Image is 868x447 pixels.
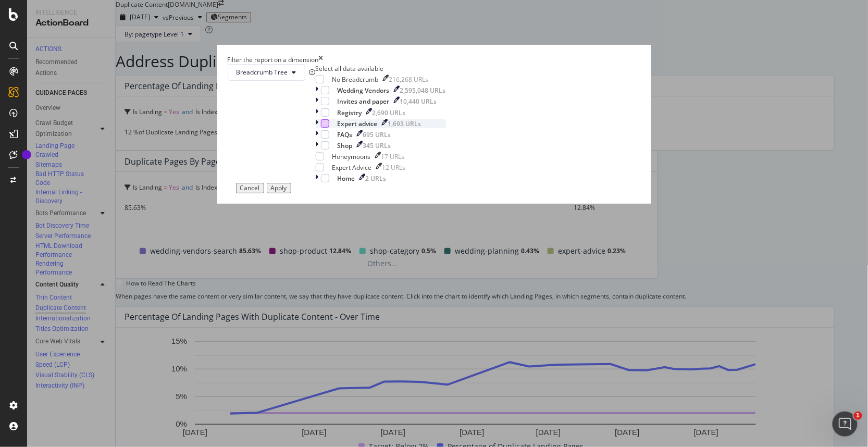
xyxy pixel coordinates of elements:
[833,412,858,437] iframe: Intercom live chat
[381,152,405,161] div: 17 URLs
[400,97,437,106] div: 10,440 URLs
[338,97,390,106] div: Invites and paper
[338,86,390,95] div: Wedding Vendors
[388,119,421,128] div: 1,693 URLs
[389,75,429,84] div: 216,268 URLs
[271,184,287,192] div: Apply
[366,174,387,183] div: 2 URLs
[338,141,353,150] div: Shop
[240,184,260,192] div: Cancel
[338,119,378,128] div: Expert advice
[267,183,291,193] button: Apply
[316,64,446,73] div: Select all data available
[363,141,391,150] div: 345 URLs
[854,412,862,420] span: 1
[228,64,305,81] button: Breadcrumb Tree
[332,152,371,161] div: Honeymoons
[400,86,446,95] div: 2,595,048 URLs
[373,108,406,117] div: 2,690 URLs
[22,150,31,159] div: Tooltip anchor
[338,130,353,139] div: FAQs
[338,108,362,117] div: Registry
[363,130,391,139] div: 695 URLs
[237,68,288,77] span: Breadcrumb Tree
[382,163,406,172] div: 12 URLs
[338,174,355,183] div: Home
[319,55,324,64] div: times
[228,55,319,64] div: Filter the report on a dimension
[236,183,264,193] button: Cancel
[217,45,651,204] div: modal
[332,75,379,84] div: No Breadcrumb
[332,163,372,172] div: Expert Advice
